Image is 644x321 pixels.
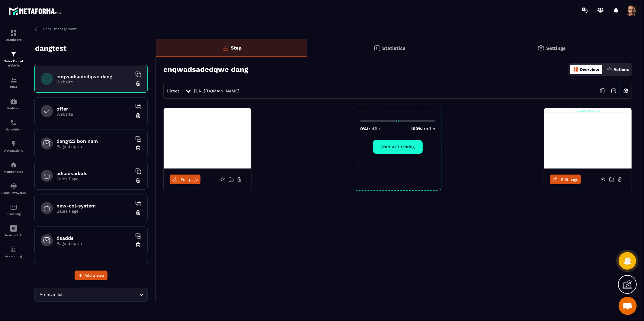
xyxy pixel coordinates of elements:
div: Search for option [34,288,148,302]
button: Add a step [75,271,107,280]
img: bars-o.4a397970.svg [222,44,229,52]
span: traffic [422,126,435,131]
img: dashboard-orange.40269519.svg [573,67,578,72]
p: Social Networks [2,191,26,194]
p: Automations [2,149,26,152]
a: Edit page [170,175,200,184]
p: 0% [360,126,380,131]
a: accountantaccountantAccounting [2,241,26,262]
img: actions.d6e523a2.png [607,67,612,72]
img: automations [10,140,17,147]
button: Start A/B testing [373,140,423,154]
span: Edit page [181,177,198,182]
h6: new-col-system [56,203,132,209]
a: formationformationSales Funnel Website [2,46,26,72]
p: Sales Funnel Website [2,59,26,68]
p: dangtest [35,42,66,54]
span: Edit page [561,177,578,182]
a: automationsautomationsMember area [2,157,26,178]
p: Page d'optin [56,144,132,149]
p: Step [231,45,242,51]
p: 100% [411,126,435,131]
a: Funnel management [34,26,77,32]
span: Archive list [38,291,64,298]
img: setting-gr.5f69749f.svg [537,45,545,52]
p: Sales Page [56,176,132,181]
a: automationsautomationsWebinar [2,93,26,114]
img: image [544,108,632,169]
img: accountant [10,246,17,253]
img: trash [135,210,141,216]
img: trash [135,242,141,248]
a: automationsautomationsAutomations [2,136,26,157]
p: Member area [2,170,26,173]
a: formationformationCRM [2,72,26,93]
p: Website [56,79,132,84]
a: Edit page [550,175,581,184]
img: arrow-next.bcc2205e.svg [608,85,620,97]
img: trash [135,177,141,183]
p: E-mailing [2,212,26,216]
p: Dashboard [2,38,26,41]
h6: dsadds [56,235,132,241]
p: Overview [580,67,599,72]
h6: dang123 bon nam [56,138,132,144]
img: automations [10,98,17,105]
p: Actions [614,67,629,72]
h6: adsadsadads [56,171,132,176]
a: formationformationDashboard [2,25,26,46]
h6: offer [56,106,132,112]
a: schedulerschedulerScheduler [2,114,26,136]
img: automations [10,161,17,169]
p: Assistant AI [2,233,26,237]
img: logo [8,5,63,17]
img: trash [135,80,141,86]
h6: enqwadsadedqwe dang [56,74,132,79]
a: Assistant AI [2,220,26,241]
p: Accounting [2,255,26,258]
img: formation [10,77,17,84]
div: Mở cuộc trò chuyện [619,297,637,315]
span: traffic [367,126,380,131]
p: CRM [2,85,26,89]
img: arrow [34,26,40,32]
input: Search for option [64,291,138,298]
img: social-network [10,182,17,190]
img: trash [135,113,141,119]
h3: enqwadsadedqwe dang [163,65,248,74]
p: Website [56,112,132,117]
a: emailemailE-mailing [2,199,26,220]
img: scheduler [10,119,17,126]
img: image [164,108,182,114]
img: formation [10,29,17,37]
p: Statistics [382,45,405,51]
p: Scheduler [2,128,26,131]
img: email [10,204,17,211]
img: setting-w.858f3a88.svg [620,85,632,97]
p: Page d'optin [56,241,132,246]
span: Direct [167,88,179,93]
a: [URL][DOMAIN_NAME] [194,88,239,93]
img: formation [10,50,17,58]
img: stats.20deebd0.svg [373,45,381,52]
a: social-networksocial-networkSocial Networks [2,178,26,199]
img: trash [135,145,141,151]
p: Sales Page [56,209,132,213]
p: Settings [546,45,566,51]
p: Webinar [2,107,26,110]
span: Add a step [85,272,104,278]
